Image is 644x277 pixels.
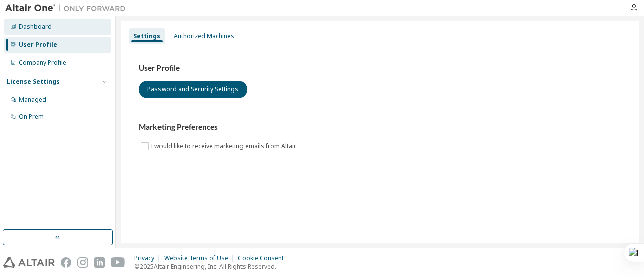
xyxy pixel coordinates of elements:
[139,122,621,132] h3: Marketing Preferences
[19,41,57,49] div: User Profile
[19,59,66,67] div: Company Profile
[111,257,125,268] img: youtube.svg
[139,81,247,98] button: Password and Security Settings
[7,78,60,86] div: License Settings
[94,257,105,268] img: linkedin.svg
[77,257,88,268] img: instagram.svg
[19,113,44,121] div: On Prem
[174,32,234,40] div: Authorized Machines
[139,63,621,73] h3: User Profile
[133,32,160,40] div: Settings
[164,254,238,262] div: Website Terms of Use
[151,140,298,152] label: I would like to receive marketing emails from Altair
[238,254,290,262] div: Cookie Consent
[3,257,55,268] img: altair_logo.svg
[19,23,52,31] div: Dashboard
[5,3,131,13] img: Altair One
[134,254,164,262] div: Privacy
[19,96,46,104] div: Managed
[134,262,290,271] p: © 2025 Altair Engineering, Inc. All Rights Reserved.
[61,257,71,268] img: facebook.svg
